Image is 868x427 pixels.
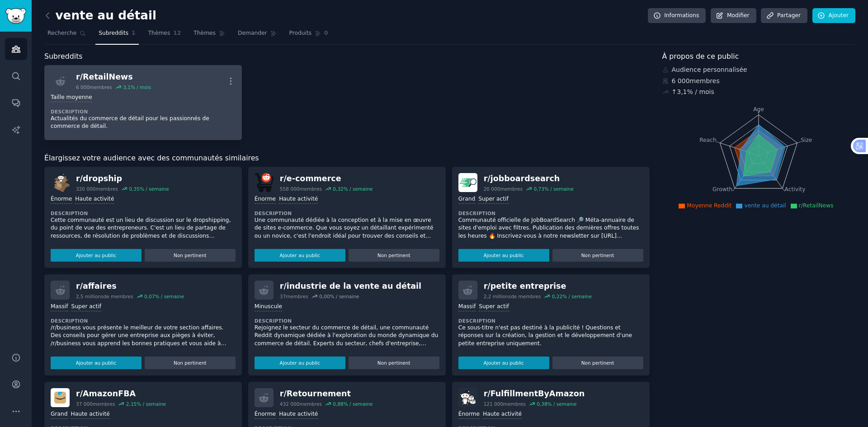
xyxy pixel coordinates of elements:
[727,12,750,19] font: Modifier
[552,249,643,262] button: Non pertinent
[299,401,322,407] font: membres
[47,30,76,36] font: Recherche
[777,12,801,19] font: Partager
[687,88,714,95] font: % / mois
[287,174,341,183] font: e-commerce
[71,303,102,310] font: Super actif
[126,401,137,407] font: 2,15
[280,360,320,366] font: Ajouter au public
[711,8,756,23] a: Modifier
[51,217,231,255] font: Cette communauté est un lieu de discussion sur le dropshipping, du point de vue des entrepreneurs...
[238,30,267,36] font: Demander
[255,217,436,295] font: Une communauté dédiée à la conception et à la mise en œuvre de sites e-commerce. Que vous soyez u...
[491,389,585,398] font: FulfillmentByAmazon
[51,211,88,216] font: Description
[672,66,747,73] font: Audience personnalisée
[687,202,731,209] font: Moyenne Reddit
[76,186,95,192] font: 320 000
[51,173,70,192] img: dropship
[193,30,216,36] font: Thèmes
[51,411,68,417] font: Grand
[51,115,209,130] font: Actualités du commerce de détail pour les passionnés de commerce de détail.
[784,186,805,192] tspan: Activity
[51,318,88,324] font: Description
[131,84,151,90] font: % / mois
[753,106,764,113] tspan: Age
[255,411,276,417] font: Énorme
[76,360,116,366] font: Ajouter au public
[51,303,68,310] font: Massif
[829,12,849,19] font: Ajouter
[458,411,480,417] font: Énorme
[280,294,286,299] font: 37
[287,389,351,398] font: Retournement
[83,282,117,291] font: affaires
[544,186,574,192] font: % / semaine
[44,65,242,140] a: r/RetailNews6 000membres3,1% / moisTaille moyenneDescriptionActualités du commerce de détail pour...
[255,173,274,192] img: commerce électronique
[333,186,343,192] font: 0,32
[286,26,331,45] a: Produits0
[458,249,549,262] button: Ajouter au public
[279,411,318,417] font: Haute activité
[255,324,439,394] font: Rejoignez le secteur du commerce de détail, une communauté Reddit dynamique dédiée à l'exploratio...
[76,294,103,299] font: 2,5 millions
[255,211,292,216] font: Description
[76,282,83,291] font: r/
[51,109,88,114] font: Description
[672,88,677,95] font: ↑
[76,84,90,90] font: 6 000
[581,360,614,366] font: Non pertinent
[690,77,720,84] font: membres
[484,401,503,407] font: 121 000
[761,8,807,23] a: Partager
[484,186,500,192] font: 20 000
[280,174,287,183] font: r/
[458,318,496,324] font: Description
[129,186,140,192] font: 0,35
[51,388,70,407] img: AmazonFBA
[279,196,318,202] font: Haute activité
[44,154,259,162] font: Élargissez votre audience avec des communautés similaires
[280,389,287,398] font: r/
[664,12,699,19] font: Informations
[672,77,690,84] font: 6 000
[333,401,343,407] font: 0,88
[562,294,592,299] font: % / semaine
[145,357,236,369] button: Non pertinent
[51,357,142,369] button: Ajouter au public
[677,88,687,95] font: 3,1
[148,30,170,36] font: Thèmes
[5,8,26,24] img: Logo de GummySearch
[699,136,717,143] tspan: Reach
[458,303,476,310] font: Massif
[95,186,118,192] font: membres
[93,401,115,407] font: membres
[235,26,280,45] a: Demander
[44,52,83,61] font: Subreddits
[44,26,89,45] a: Recherche
[581,253,614,258] font: Non pertinent
[511,294,541,299] font: de membres
[76,253,116,258] font: Ajouter au public
[324,30,328,36] font: 0
[103,294,133,299] font: de membres
[174,360,207,366] font: Non pertinent
[812,8,855,23] a: Ajouter
[377,360,410,366] font: Non pertinent
[299,186,322,192] font: membres
[51,249,142,262] button: Ajouter au public
[83,72,133,81] font: RetailNews
[280,253,320,258] font: Ajouter au public
[491,282,566,291] font: petite entreprise
[51,196,72,202] font: Énorme
[483,360,524,366] font: Ajouter au public
[491,174,560,183] font: jobboardsearch
[349,357,439,369] button: Non pertinent
[648,8,706,23] a: Informations
[537,401,547,407] font: 0,38
[458,357,549,369] button: Ajouter au public
[144,294,155,299] font: 0,07
[280,401,299,407] font: 432 000
[140,186,169,192] font: % / semaine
